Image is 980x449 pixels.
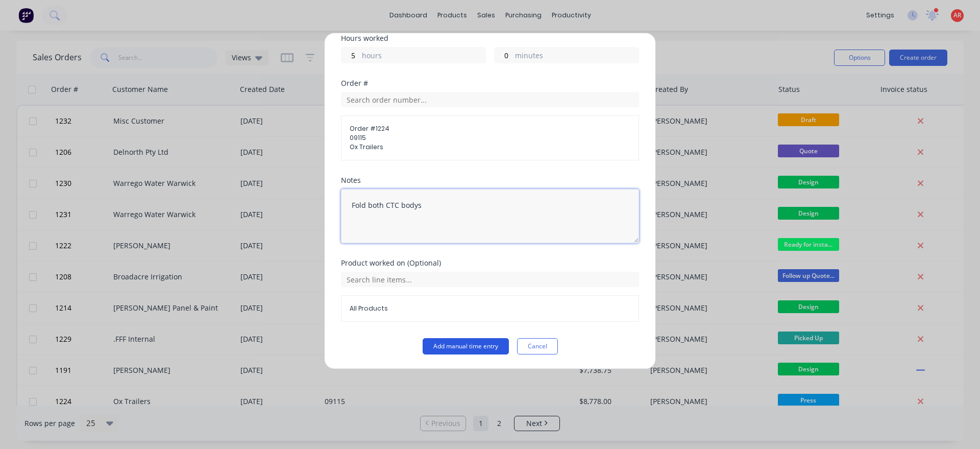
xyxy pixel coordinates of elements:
[341,177,639,184] div: Notes
[341,92,639,107] input: Search order number...
[517,338,558,355] button: Cancel
[350,124,630,133] span: Order # 1224
[362,50,485,63] label: hours
[341,35,639,42] div: Hours worked
[341,272,639,287] input: Search line items...
[341,80,639,87] div: Order #
[515,50,639,63] label: minutes
[341,189,639,243] textarea: Fold both CTC bodys
[423,338,509,355] button: Add manual time entry
[350,143,630,152] span: Ox Trailers
[495,48,512,63] input: 0
[350,304,630,313] span: All Products
[341,48,359,63] input: 0
[341,259,639,267] div: Product worked on (Optional)
[350,133,630,143] span: 09115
